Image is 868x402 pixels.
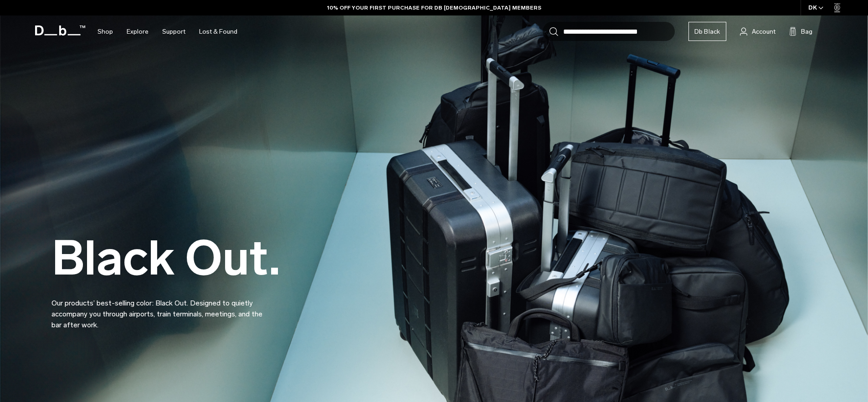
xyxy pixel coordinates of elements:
a: Support [162,15,185,48]
a: Lost & Found [199,15,237,48]
a: Db Black [688,22,726,41]
span: Account [752,27,776,36]
a: 10% OFF YOUR FIRST PURCHASE FOR DB [DEMOGRAPHIC_DATA] MEMBERS [327,4,541,12]
a: Shop [98,15,113,48]
nav: Main Navigation [91,15,244,48]
a: Account [740,26,776,37]
p: Our products’ best-selling color: Black Out. Designed to quietly accompany you through airports, ... [51,287,270,331]
span: Bag [801,27,812,36]
button: Bag [789,26,812,37]
h2: Black Out. [51,234,280,282]
a: Explore [127,15,149,48]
